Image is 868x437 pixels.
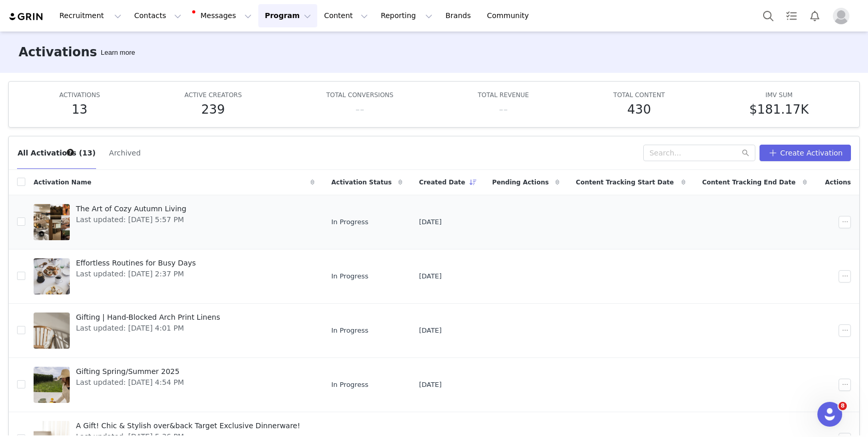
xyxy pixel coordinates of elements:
[76,269,196,279] span: Last updated: [DATE] 2:37 PM
[481,4,540,27] a: Community
[8,12,44,22] img: grin logo
[749,100,809,119] h5: $181.17K
[439,4,480,27] a: Brands
[76,204,187,214] span: The Art of Cozy Autumn Living
[765,91,793,99] span: IMV SUM
[643,145,755,161] input: Search...
[419,178,466,187] span: Created Date
[76,312,220,323] span: Gifting | Hand-Blocked Arch Print Linens
[331,271,368,282] span: In Progress
[419,325,442,336] span: [DATE]
[803,4,826,27] button: Notifications
[419,271,442,282] span: [DATE]
[34,364,315,405] a: Gifting Spring/Summer 2025Last updated: [DATE] 4:54 PM
[757,4,780,27] button: Search
[492,178,549,187] span: Pending Actions
[613,91,665,99] span: TOTAL CONTENT
[478,91,529,99] span: TOTAL REVENUE
[34,256,315,297] a: Effortless Routines for Busy DaysLast updated: [DATE] 2:37 PM
[419,217,442,227] span: [DATE]
[19,43,97,61] h3: Activations
[318,4,374,27] button: Content
[184,91,242,99] span: ACTIVE CREATORS
[833,8,849,24] img: placeholder-profile.jpg
[355,100,364,119] h5: --
[375,4,439,27] button: Reporting
[760,145,851,161] button: Create Activation
[576,178,674,187] span: Content Tracking Start Date
[326,91,393,99] span: TOTAL CONVERSIONS
[76,214,187,225] span: Last updated: [DATE] 5:57 PM
[109,145,141,161] button: Archived
[128,4,188,27] button: Contacts
[331,178,392,187] span: Activation Status
[499,100,508,119] h5: --
[72,100,88,119] h5: 13
[34,178,91,187] span: Activation Name
[17,145,96,161] button: All Activations (13)
[817,402,842,427] iframe: Intercom live chat
[742,149,749,157] i: icon: search
[331,325,368,336] span: In Progress
[76,377,184,388] span: Last updated: [DATE] 4:54 PM
[827,8,860,24] button: Profile
[76,366,184,377] span: Gifting Spring/Summer 2025
[839,402,847,410] span: 8
[66,148,75,157] div: Tooltip anchor
[331,380,368,390] span: In Progress
[76,323,220,334] span: Last updated: [DATE] 4:01 PM
[76,420,300,431] span: A Gift! Chic & Stylish over&back Target Exclusive Dinnerware!
[702,178,796,187] span: Content Tracking End Date
[34,201,315,243] a: The Art of Cozy Autumn LivingLast updated: [DATE] 5:57 PM
[815,171,859,193] div: Actions
[59,91,100,99] span: ACTIVATIONS
[331,217,368,227] span: In Progress
[53,4,128,27] button: Recruitment
[258,4,317,27] button: Program
[188,4,258,27] button: Messages
[419,380,442,390] span: [DATE]
[34,310,315,351] a: Gifting | Hand-Blocked Arch Print LinensLast updated: [DATE] 4:01 PM
[202,100,225,119] h5: 239
[780,4,803,27] a: Tasks
[76,258,196,269] span: Effortless Routines for Busy Days
[99,48,137,58] div: Tooltip anchor
[627,100,651,119] h5: 430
